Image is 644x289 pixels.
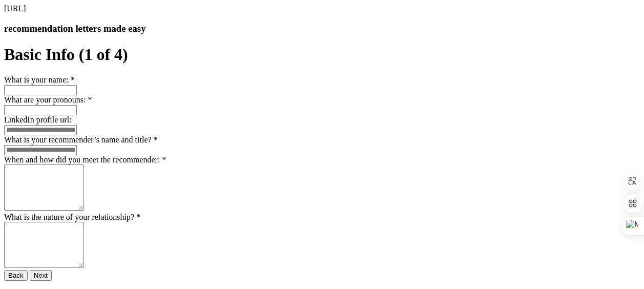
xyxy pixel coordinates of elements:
[4,135,158,144] label: What is your recommender’s name and title?
[4,270,28,281] button: Back
[4,75,75,84] label: What is your name:
[30,270,52,281] button: Next
[4,4,26,13] span: [URL]
[4,45,640,64] h1: Basic Info (1 of 4)
[4,23,640,34] h3: recommendation letters made easy
[4,115,72,124] label: LinkedIn profile url:
[4,213,140,221] label: What is the nature of your relationship?
[4,95,92,104] label: What are your pronouns:
[4,155,166,164] label: When and how did you meet the recommender:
